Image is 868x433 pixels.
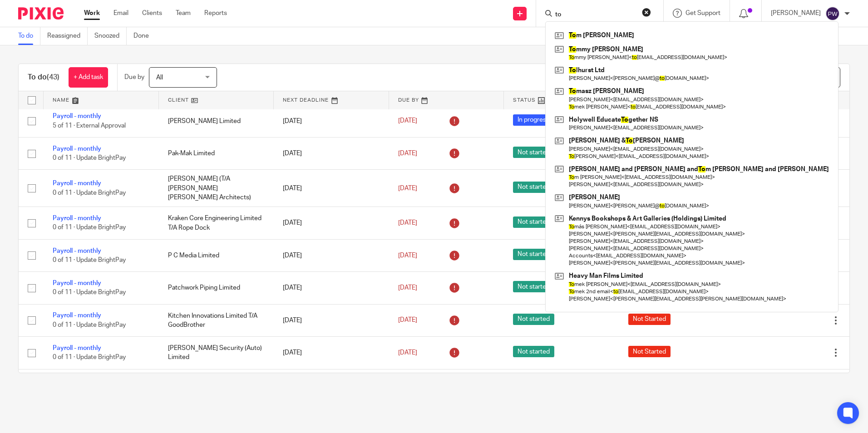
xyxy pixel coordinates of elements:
[513,216,554,228] span: Not started
[159,138,274,170] td: Pak-Mak Limited
[628,314,671,325] span: Not Started
[159,304,274,336] td: Kitchen Innovations Limited T/A GoodBrother
[84,9,100,18] a: Work
[513,114,554,126] span: In progress
[771,9,821,18] p: [PERSON_NAME]
[124,73,144,82] p: Due by
[159,105,274,137] td: [PERSON_NAME] Limited
[204,9,227,18] a: Reports
[176,9,191,18] a: Team
[274,304,389,336] td: [DATE]
[53,123,126,129] span: 5 of 11 · External Approval
[53,113,101,119] a: Payroll - monthly
[513,314,554,325] span: Not started
[274,272,389,304] td: [DATE]
[398,285,417,291] span: [DATE]
[47,27,88,45] a: Reassigned
[398,220,417,226] span: [DATE]
[159,170,274,207] td: [PERSON_NAME] (T/A [PERSON_NAME] [PERSON_NAME] Architects)
[159,337,274,369] td: [PERSON_NAME] Security (Auto) Limited
[274,105,389,137] td: [DATE]
[274,337,389,369] td: [DATE]
[156,74,163,81] span: All
[686,10,720,16] span: Get Support
[159,272,274,304] td: Patchwork Piping Limited
[274,207,389,239] td: [DATE]
[133,27,156,45] a: Done
[642,8,651,17] button: Clear
[513,281,554,292] span: Not started
[53,354,126,360] span: 0 of 11 · Update BrightPay
[513,346,554,357] span: Not started
[274,369,389,406] td: [DATE]
[513,182,554,193] span: Not started
[398,349,417,356] span: [DATE]
[274,239,389,271] td: [DATE]
[53,312,101,319] a: Payroll - monthly
[53,146,101,152] a: Payroll - monthly
[53,215,101,221] a: Payroll - monthly
[28,73,59,82] h1: To do
[53,280,101,286] a: Payroll - monthly
[53,290,126,296] span: 0 of 11 · Update BrightPay
[47,74,59,81] span: (43)
[398,118,417,124] span: [DATE]
[513,249,554,260] span: Not started
[53,248,101,254] a: Payroll - monthly
[53,155,126,161] span: 0 of 11 · Update BrightPay
[53,322,126,328] span: 0 of 11 · Update BrightPay
[53,345,101,351] a: Payroll - monthly
[142,9,162,18] a: Clients
[398,317,417,324] span: [DATE]
[159,369,274,406] td: [PERSON_NAME]
[274,170,389,207] td: [DATE]
[628,346,671,357] span: Not Started
[554,11,636,19] input: Search
[18,7,64,20] img: Pixie
[398,252,417,259] span: [DATE]
[513,147,554,158] span: Not started
[825,6,840,21] img: svg%3E
[53,190,126,196] span: 0 of 11 · Update BrightPay
[398,150,417,157] span: [DATE]
[398,185,417,192] span: [DATE]
[159,207,274,239] td: Kraken Core Engineering Limited T/A Rope Dock
[94,27,127,45] a: Snoozed
[113,9,128,18] a: Email
[53,257,126,263] span: 0 of 11 · Update BrightPay
[53,180,101,187] a: Payroll - monthly
[69,67,108,88] a: + Add task
[18,27,40,45] a: To do
[53,225,126,231] span: 0 of 11 · Update BrightPay
[159,239,274,271] td: P C Media Limited
[274,138,389,170] td: [DATE]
